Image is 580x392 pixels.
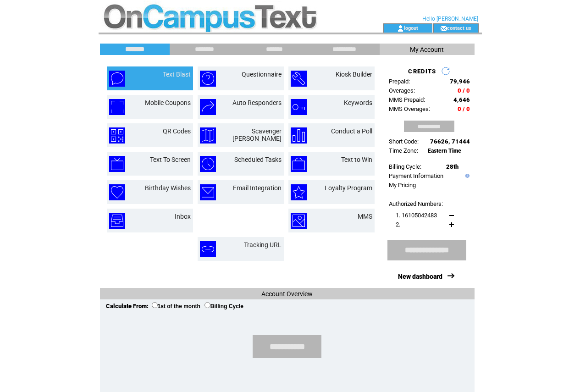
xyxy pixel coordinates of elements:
[389,163,421,170] span: Billing Cycle:
[331,127,372,135] a: Conduct a Poll
[204,302,210,308] input: Billing Cycle
[389,96,425,103] span: MMS Prepaid:
[109,99,125,115] img: mobile-coupons.png
[404,25,418,31] a: logout
[291,71,307,87] img: kiosk-builder.png
[109,156,125,172] img: text-to-screen.png
[458,105,470,112] span: 0 / 0
[389,182,416,188] a: My Pricing
[234,156,282,163] a: Scheduled Tasks
[291,184,307,200] img: loyalty-program.png
[145,184,191,192] a: Birthday Wishes
[389,200,443,207] span: Authorized Numbers:
[291,127,307,144] img: conduct-a-poll.png
[389,105,430,112] span: MMS Overages:
[200,184,216,200] img: email-integration.png
[325,184,372,192] a: Loyalty Program
[242,71,282,78] a: Questionnaire
[200,156,216,172] img: scheduled-tasks.png
[109,127,125,144] img: qr-codes.png
[109,213,125,229] img: inbox.png
[150,156,191,163] a: Text To Screen
[358,213,372,220] a: MMS
[106,303,149,309] span: Calculate From:
[463,174,470,178] img: help.gif
[389,78,410,85] span: Prepaid:
[428,148,461,154] span: Eastern Time
[396,221,400,228] span: 2.
[200,241,216,257] img: tracking-url.png
[109,184,125,200] img: birthday-wishes.png
[430,138,470,145] span: 76626, 71444
[232,127,282,142] a: Scavenger [PERSON_NAME]
[389,172,443,179] a: Payment Information
[389,138,419,145] span: Short Code:
[398,273,442,280] a: New dashboard
[261,290,313,298] span: Account Overview
[109,71,125,87] img: text-blast.png
[200,127,216,144] img: scavenger-hunt.png
[163,127,191,135] a: QR Codes
[446,163,458,170] span: 28th
[291,213,307,229] img: mms.png
[410,46,444,53] span: My Account
[152,303,200,309] label: 1st of the month
[145,99,191,106] a: Mobile Coupons
[440,25,447,32] img: contact_us_icon.gif
[291,99,307,115] img: keywords.png
[175,213,191,220] a: Inbox
[447,25,471,31] a: contact us
[344,99,372,106] a: Keywords
[389,147,418,154] span: Time Zone:
[397,25,404,32] img: account_icon.gif
[200,71,216,87] img: questionnaire.png
[200,99,216,115] img: auto-responders.png
[422,16,478,22] span: Hello [PERSON_NAME]
[341,156,372,163] a: Text to Win
[232,99,282,106] a: Auto Responders
[163,71,191,78] a: Text Blast
[336,71,372,78] a: Kiosk Builder
[458,87,470,94] span: 0 / 0
[408,68,436,75] span: CREDITS
[396,212,437,219] span: 1. 16105042483
[152,302,158,308] input: 1st of the month
[244,241,282,248] a: Tracking URL
[291,156,307,172] img: text-to-win.png
[450,78,470,85] span: 79,946
[453,96,470,103] span: 4,646
[204,303,243,309] label: Billing Cycle
[389,87,415,94] span: Overages:
[233,184,282,192] a: Email Integration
